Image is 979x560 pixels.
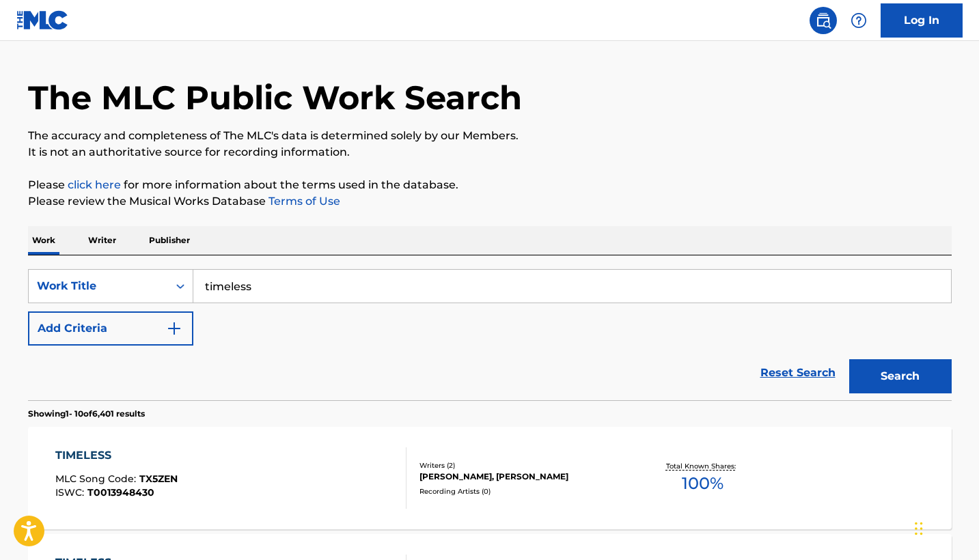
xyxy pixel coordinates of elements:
div: Writers ( 2 ) [419,460,626,471]
form: Search Form [28,269,952,400]
iframe: Chat Widget [911,494,979,560]
button: Add Criteria [28,311,193,346]
div: Work Title [37,278,160,294]
img: search [815,12,831,29]
span: T0013948430 [87,486,154,499]
div: Help [845,7,872,34]
div: Drag [915,508,923,549]
p: Work [28,226,59,255]
h1: The MLC Public Work Search [28,77,522,118]
p: Please review the Musical Works Database [28,193,952,210]
div: [PERSON_NAME], [PERSON_NAME] [419,471,626,483]
p: The accuracy and completeness of The MLC's data is determined solely by our Members. [28,128,952,144]
p: Total Known Shares: [666,461,739,471]
img: help [851,12,867,29]
a: click here [68,178,121,191]
a: Log In [881,3,963,38]
img: 9d2ae6d4665cec9f34b9.svg [166,320,182,337]
span: TX5ZEN [139,473,178,485]
a: Reset Search [754,358,842,388]
div: TIMELESS [55,447,178,464]
p: It is not an authoritative source for recording information. [28,144,952,160]
img: MLC Logo [16,10,69,30]
span: 100 % [682,471,723,496]
button: Search [849,359,952,393]
a: TIMELESSMLC Song Code:TX5ZENISWC:T0013948430Writers (2)[PERSON_NAME], [PERSON_NAME]Recording Arti... [28,427,952,529]
a: Terms of Use [266,195,340,208]
p: Please for more information about the terms used in the database. [28,177,952,193]
span: MLC Song Code : [55,473,139,485]
p: Publisher [145,226,194,255]
div: Recording Artists ( 0 ) [419,486,626,496]
a: Public Search [810,7,837,34]
p: Writer [84,226,120,255]
span: ISWC : [55,486,87,499]
p: Showing 1 - 10 of 6,401 results [28,408,145,420]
